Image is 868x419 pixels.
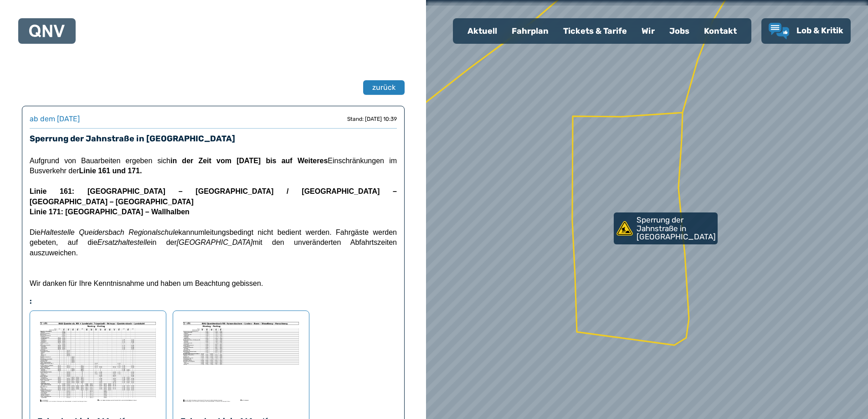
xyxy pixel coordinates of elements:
[769,23,843,39] a: Lob & Kritik
[372,83,395,92] font: zurück
[30,279,263,287] font: Wir danken für Ihre Kenntnisnahme und haben um Beachtung gebissen.
[30,187,397,205] font: Linie 161: [GEOGRAPHIC_DATA] – [GEOGRAPHIC_DATA] / [GEOGRAPHIC_DATA] – [GEOGRAPHIC_DATA] – [GEOGR...
[30,228,397,246] font: umleitungsbedingt nicht bedient werden. Fahrgäste werden gebeten, auf die
[662,19,697,43] a: Jobs
[563,26,627,36] font: Tickets & Tarife
[634,19,662,43] a: Wir
[556,19,634,43] a: Tickets & Tarife
[697,19,744,43] a: Kontakt
[177,238,253,246] font: [GEOGRAPHIC_DATA]
[30,208,190,216] font: Linie 171: [GEOGRAPHIC_DATA] – Wallhalben
[79,167,142,175] font: Linie 161 und 171.
[347,116,397,122] font: Stand: [DATE] 10:39
[151,238,177,246] font: in der
[467,26,497,36] font: Aktuell
[614,212,718,244] a: Sperrung der Jahnstraße in [GEOGRAPHIC_DATA]
[30,297,32,305] font: :
[30,157,170,165] font: Aufgrund von Bauarbeiten ergeben sich
[642,26,655,36] font: Wir
[37,318,159,405] img: PDF-Datei
[179,228,195,236] font: kann
[30,238,397,256] font: mit den unveränderten Abfahrtszeiten auszuweichen.
[363,80,405,95] button: zurück
[29,25,65,37] img: QNV-Logo
[98,238,151,246] font: Ersatzhaltestelle
[796,26,843,36] font: Lob & Kritik
[30,134,235,144] font: Sperrung der Jahnstraße in [GEOGRAPHIC_DATA]
[704,26,737,36] font: Kontakt
[41,228,179,236] font: Haltestelle Queidersbach Regionalschule
[170,157,328,165] font: in der Zeit vom [DATE] bis auf Weiteres
[30,114,80,123] font: ab dem [DATE]
[29,22,65,40] a: QNV-Logo
[637,215,716,241] font: Sperrung der Jahnstraße in [GEOGRAPHIC_DATA]
[504,19,556,43] a: Fahrplan
[669,26,689,36] font: Jobs
[180,318,302,405] img: PDF-Datei
[30,228,41,236] font: Die
[512,26,549,36] font: Fahrplan
[460,19,504,43] a: Aktuell
[614,212,714,244] div: Sperrung der Jahnstraße in [GEOGRAPHIC_DATA]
